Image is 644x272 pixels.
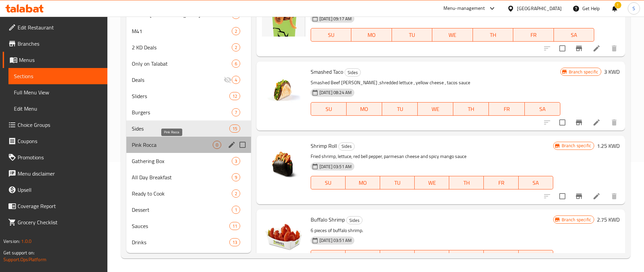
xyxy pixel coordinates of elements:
[126,202,251,218] div: Dessert1
[593,44,601,52] a: Edit menu item
[346,176,380,189] button: MO
[213,142,221,148] span: 0
[492,104,522,114] span: FR
[519,250,553,264] button: SA
[380,250,415,264] button: TU
[14,72,102,80] span: Sections
[382,102,418,116] button: TU
[519,176,553,189] button: SA
[19,56,102,64] span: Menus
[232,207,240,213] span: 1
[420,104,451,114] span: WE
[3,214,107,230] a: Grocery Checklist
[314,178,343,188] span: SU
[338,142,355,151] div: Sides
[311,141,337,151] span: Shrimp Roll
[132,76,224,84] span: Deals
[229,222,240,230] div: items
[311,226,553,235] p: 6 pieces of buffalo shrimp.
[484,250,518,264] button: FR
[232,61,240,67] span: 6
[232,173,240,181] div: items
[347,217,362,224] span: Sides
[126,185,251,202] div: Ready to Cook2
[432,28,473,42] button: WE
[385,104,415,114] span: TU
[227,140,237,150] button: edit
[486,178,516,188] span: FR
[126,23,251,39] div: M412
[571,188,587,204] button: Branch-specific-item
[317,163,354,170] span: [DATE] 03:51 AM
[311,78,560,87] p: Smashed Beef [PERSON_NAME] ,shredded lettuce , yellow cheese , tacos sauce
[229,92,240,100] div: items
[132,173,232,181] span: All Day Breakfast
[452,178,481,188] span: TH
[311,102,347,116] button: SU
[449,176,484,189] button: TH
[126,88,251,104] div: Sliders12
[18,202,102,210] span: Coverage Report
[3,149,107,165] a: Promotions
[18,218,102,226] span: Grocery Checklist
[345,69,360,76] span: Sides
[351,28,392,42] button: MO
[3,52,107,68] a: Menus
[311,152,553,161] p: Fried shrimp, lettuce, red bell pepper, parmesan cheese and spicy mango sauce
[3,237,20,246] span: Version:
[126,104,251,120] div: Burgers7
[18,23,102,31] span: Edit Restaurant
[230,126,240,132] span: 15
[18,121,102,129] span: Choice Groups
[571,40,587,56] button: Branch-specific-item
[262,67,305,110] img: Smashed Taco
[314,104,344,114] span: SU
[597,141,620,151] h6: 1.25 KWD
[566,69,601,75] span: Branch specific
[262,215,305,258] img: Buffalo Shrimp
[354,30,389,40] span: MO
[345,68,361,76] div: Sides
[3,198,107,214] a: Coverage Report
[126,120,251,137] div: Sides15
[132,27,232,35] span: M41
[232,43,240,51] div: items
[230,239,240,246] span: 13
[18,137,102,145] span: Coupons
[232,190,240,197] span: 2
[380,176,415,189] button: TU
[132,141,213,149] span: Pink Rocca
[132,157,232,165] span: Gathering Box
[417,252,446,262] span: WE
[557,30,591,40] span: SA
[230,223,240,229] span: 11
[435,30,470,40] span: WE
[383,252,412,262] span: TU
[232,60,240,68] div: items
[453,102,489,116] button: TH
[311,28,351,42] button: SU
[314,252,343,262] span: SU
[132,206,232,214] div: Dessert
[18,153,102,161] span: Promotions
[132,60,232,68] span: Only on Talabat
[317,89,354,96] span: [DATE] 08:24 AM
[132,238,229,246] span: Drinks
[21,237,32,246] span: 1.0.0
[132,92,229,100] span: Sliders
[555,115,569,130] span: Select to update
[3,117,107,133] a: Choice Groups
[476,30,511,40] span: TH
[559,142,594,149] span: Branch specific
[132,43,232,51] div: 2 KD Deals
[132,108,232,116] span: Burgers
[383,178,412,188] span: TU
[484,176,518,189] button: FR
[126,218,251,234] div: Sauces11
[314,30,349,40] span: SU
